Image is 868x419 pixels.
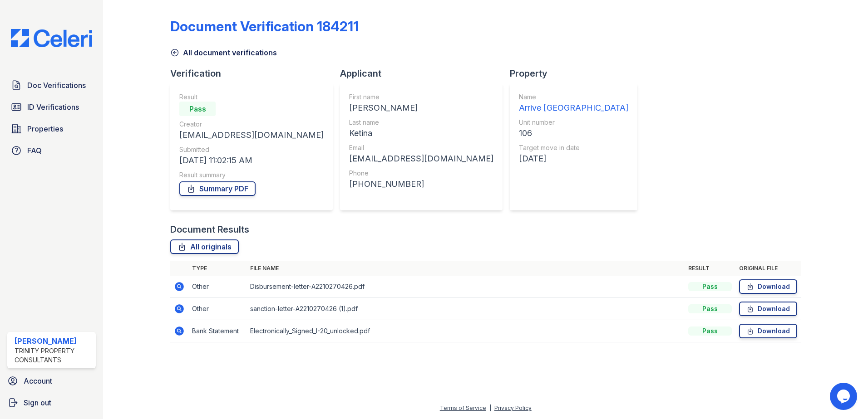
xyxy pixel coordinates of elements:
td: Disbursement-letter-A2210270426.pdf [247,276,685,298]
div: Name [519,93,628,102]
td: Other [188,276,247,298]
div: [PERSON_NAME] [15,336,92,346]
span: ID Verifications [27,102,79,112]
a: Privacy Policy [494,404,532,411]
div: First name [349,93,493,102]
a: Doc Verifications [7,76,96,94]
th: Result [685,261,735,276]
a: Download [739,279,797,294]
div: | [489,404,491,411]
td: Bank Statement [188,320,247,342]
td: sanction-letter-A2210270426 (1).pdf [247,298,685,320]
div: Applicant [340,67,510,80]
a: Download [739,302,797,316]
th: Original file [735,261,801,276]
th: File name [247,261,685,276]
iframe: chat widget [830,383,859,410]
div: Trinity Property Consultants [15,346,92,365]
div: [DATE] 11:02:15 AM [179,154,324,167]
div: Result summary [179,171,324,180]
a: Account [4,372,99,390]
div: Result [179,93,324,102]
a: Download [739,324,797,338]
div: Email [349,143,493,152]
span: Account [24,375,52,386]
a: Terms of Service [440,404,486,411]
a: ID Verifications [7,98,96,116]
div: Arrive [GEOGRAPHIC_DATA] [519,102,628,114]
span: Doc Verifications [27,80,86,91]
div: Submitted [179,145,324,154]
span: FAQ [27,145,42,156]
div: 106 [519,127,628,140]
div: Ketina [349,127,493,140]
a: Properties [7,120,96,138]
span: Sign out [24,397,51,408]
div: Unit number [519,118,628,127]
div: Verification [170,67,340,80]
div: Document Results [170,223,249,236]
td: Other [188,298,247,320]
div: [PERSON_NAME] [349,102,493,114]
div: Pass [688,326,732,336]
div: [EMAIL_ADDRESS][DOMAIN_NAME] [179,129,324,141]
div: Phone [349,169,493,178]
a: Sign out [4,394,99,412]
img: CE_Logo_Blue-a8612792a0a2168367f1c8372b55b34899dd931a85d93a1a3d3e32e68fde9ad4.png [4,29,99,47]
div: Target move in date [519,143,628,152]
div: [PHONE_NUMBER] [349,178,493,190]
div: Creator [179,120,324,129]
div: [DATE] [519,152,628,165]
div: Pass [688,304,732,313]
th: Type [188,261,247,276]
div: Pass [688,282,732,291]
a: All originals [170,239,239,254]
div: Last name [349,118,493,127]
td: Electronically_Signed_I-20_unlocked.pdf [247,320,685,342]
div: Property [510,67,645,80]
a: Summary PDF [179,181,256,196]
span: Properties [27,123,63,134]
a: FAQ [7,141,96,160]
div: Pass [179,102,216,116]
div: Document Verification 184211 [170,18,359,34]
a: All document verifications [170,47,277,58]
div: [EMAIL_ADDRESS][DOMAIN_NAME] [349,152,493,165]
a: Name Arrive [GEOGRAPHIC_DATA] [519,93,628,114]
